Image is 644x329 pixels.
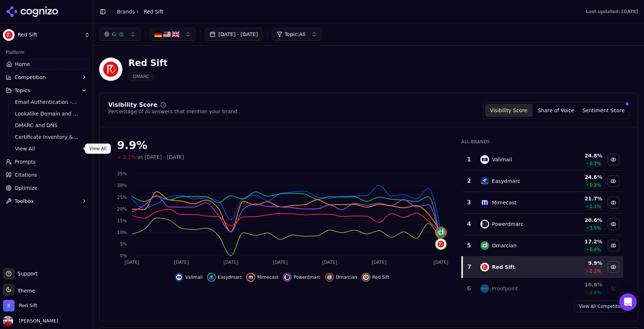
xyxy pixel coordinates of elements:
span: Prompts [15,158,36,165]
tr: 1valimailValimail24.8%0.7%Hide valimail data [462,149,623,171]
span: Red Sift [144,8,163,15]
img: powerdmarc [480,220,489,228]
tr: 2easydmarcEasydmarc24.6%0.3%Hide easydmarc data [462,171,623,192]
tspan: 20% [117,207,127,212]
tspan: [DATE] [372,260,387,265]
div: Easydmarc [492,177,520,185]
div: 7 [466,263,473,271]
span: Home [15,60,30,68]
img: DE [155,31,162,38]
span: Optimize [15,184,38,192]
button: Hide valimail data [608,154,619,165]
button: Hide mimecast data [608,197,619,208]
tr: 6proofpointProofpoint16.6%0.8%Show proofpoint data [462,278,623,299]
button: Hide red sift data [608,261,619,273]
span: Topics [15,87,30,94]
button: Visibility Score [485,104,532,117]
button: Open user button [3,316,58,326]
button: Hide easydmarc data [608,175,619,187]
tspan: 5% [120,242,127,247]
button: Hide powerdmarc data [608,218,619,230]
div: 5 [465,241,473,250]
img: dmarcian [480,241,489,250]
span: Easydmarc [218,274,242,280]
tspan: 15% [117,218,127,223]
img: Red Sift [3,29,15,41]
span: Red Sift [372,274,389,280]
div: 1 [465,155,473,164]
button: Hide valimail data [175,273,203,282]
div: 2 [465,177,473,185]
span: 0.0 % [590,247,601,252]
div: 4 [465,220,473,228]
img: dmarcian [327,274,332,280]
img: US [163,31,171,38]
div: 16.6 % [561,281,602,288]
tr: 7red siftRed Sift9.9%2.1%Hide red sift data [462,256,623,278]
img: powerdmarc [284,274,290,280]
button: Topics [3,85,90,96]
tr: 3mimecastMimecast21.7%1.1%Hide mimecast data [462,192,623,214]
a: Optimize [3,182,90,194]
div: 24.8 % [561,152,602,159]
button: Hide dmarcian data [608,240,619,251]
div: All Brands [461,139,623,145]
div: Percentage of AI answers that mention your brand [108,108,237,115]
tr: 4powerdmarcPowerdmarc20.6%3.5%Hide powerdmarc data [462,214,623,235]
span: 0.8 % [590,290,601,295]
span: [PERSON_NAME] [16,318,58,324]
button: Show proofpoint data [608,283,619,294]
img: mimecast [480,198,489,207]
img: valimail [480,155,489,164]
span: Toolbox [15,197,34,205]
tspan: 25% [117,195,127,200]
div: 3 [465,198,473,207]
img: valimail [176,274,182,280]
div: Mimecast [492,199,516,206]
tspan: [DATE] [174,260,189,265]
div: 17.2 % [561,238,602,245]
span: Certificate Inventory & Monitoring [15,133,78,141]
div: Platform [3,47,90,58]
img: Red Sift [99,58,122,81]
span: Powerdmarc [294,274,321,280]
div: Proofpoint [492,285,518,292]
span: Red Sift [17,32,81,38]
tspan: 0% [120,253,127,258]
span: 1.1 % [590,204,601,209]
div: Last updated: [DATE] [586,9,638,15]
tr: 5dmarcianDmarcian17.2%0.0%Hide dmarcian data [462,235,623,256]
button: Hide powerdmarc data [283,273,321,282]
span: 2.1% [123,153,136,161]
span: Support [15,270,38,277]
a: Brands [117,9,135,15]
tspan: [DATE] [433,260,448,265]
button: Hide dmarcian data [325,273,357,282]
div: Red Sift [492,263,515,271]
span: Email Authentication - Top of Funnel [15,98,78,106]
img: mimecast [248,274,254,280]
span: Valimail [186,274,203,280]
nav: breadcrumb [117,8,163,15]
span: 2.1 % [590,268,601,274]
span: Lookalike Domain and Brand Protection [15,110,78,117]
span: Red Sift [19,302,37,309]
a: Lookalike Domain and Brand Protection [12,109,81,119]
tspan: [DATE] [223,260,238,265]
a: Prompts [3,156,90,168]
span: View All [15,145,78,152]
span: Theme [15,288,35,294]
img: proofpoint [480,284,489,293]
tspan: 10% [117,230,127,235]
div: 9.9% [117,139,447,152]
img: red sift [480,263,489,271]
span: DMARC and DNS [15,122,78,129]
tspan: 30% [117,183,127,188]
tspan: 35% [117,171,127,176]
button: Hide red sift data [362,273,389,282]
div: 6 [465,284,473,293]
div: Red Sift [128,57,168,69]
button: Hide easydmarc data [207,273,242,282]
img: Red Sift [3,300,15,312]
span: vs [DATE] - [DATE] [137,153,184,161]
